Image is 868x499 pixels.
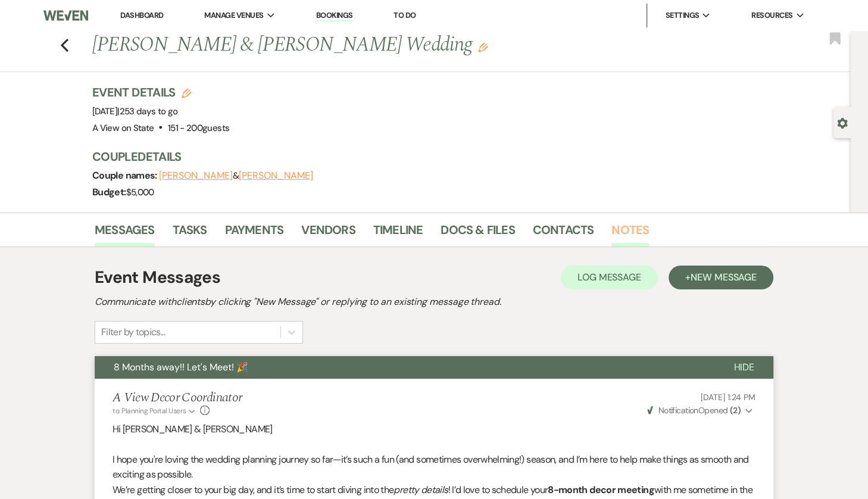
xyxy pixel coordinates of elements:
[113,422,755,437] p: Hi [PERSON_NAME] & [PERSON_NAME]
[95,265,220,290] h1: Event Messages
[92,105,178,117] span: [DATE]
[751,10,792,21] span: Resources
[92,148,759,165] h3: Couple Details
[837,117,848,128] button: Open lead details
[611,220,649,247] a: Notes
[95,220,155,247] a: Messages
[92,169,159,182] span: Couple names:
[114,361,248,373] span: 8 Months away!! Let's Meet! 🎉
[101,325,165,339] div: Filter by topics...
[645,404,755,417] button: NotificationOpened (2)
[168,122,229,134] span: 151 - 200 guests
[658,405,698,416] span: Notification
[113,406,186,416] span: to: Planning Portal Users
[113,452,755,482] p: I hope you're loving the wedding planning journey so far—it’s such a fun (and sometimes overwhelm...
[225,220,284,247] a: Payments
[92,186,126,198] span: Budget:
[95,356,714,379] button: 8 Months away!! Let's Meet! 🎉
[691,271,757,283] span: New Message
[441,220,514,247] a: Docs & Files
[665,10,699,21] span: Settings
[92,31,626,60] h1: [PERSON_NAME] & [PERSON_NAME] Wedding
[95,295,773,309] h2: Communicate with clients by clicking "New Message" or replying to an existing message thread.
[301,220,355,247] a: Vendors
[730,405,741,416] strong: ( 2 )
[159,171,233,180] button: [PERSON_NAME]
[316,10,353,21] a: Bookings
[394,10,416,20] a: To Do
[204,10,263,21] span: Manage Venues
[92,84,229,101] h3: Event Details
[373,220,423,247] a: Timeline
[92,122,154,134] span: A View on State
[173,220,207,247] a: Tasks
[113,391,242,406] h5: A View Decor Coordinator
[120,105,178,117] span: 253 days to go
[394,484,448,496] em: pretty details
[478,42,488,52] button: Edit
[113,406,197,416] button: to: Planning Portal Users
[533,220,594,247] a: Contacts
[561,266,658,289] button: Log Message
[714,356,773,379] button: Hide
[159,170,313,182] span: &
[126,186,154,198] span: $5,000
[120,10,163,20] a: Dashboard
[701,392,755,403] span: [DATE] 1:24 PM
[548,484,654,496] strong: 8-month decor meeting
[733,361,754,373] span: Hide
[669,266,773,289] button: +New Message
[117,105,177,117] span: |
[647,405,741,416] span: Opened
[239,171,313,180] button: [PERSON_NAME]
[43,3,88,28] img: Weven Logo
[577,271,641,283] span: Log Message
